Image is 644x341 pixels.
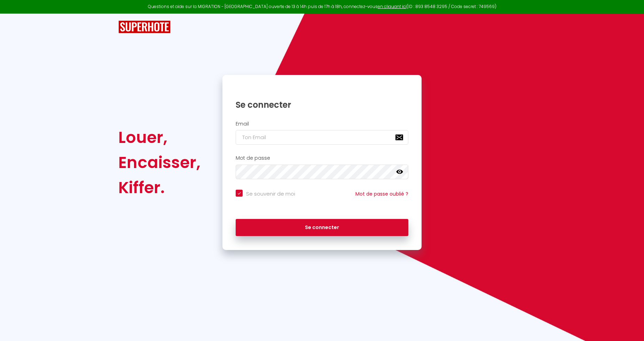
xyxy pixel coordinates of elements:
h2: Email [236,121,408,127]
div: Louer, [118,125,201,150]
h1: Se connecter [236,99,408,110]
div: Kiffer. [118,175,201,200]
a: Mot de passe oublié ? [355,190,408,197]
a: en cliquant ici [378,3,407,9]
div: Encaisser, [118,150,201,175]
input: Ton Email [236,130,408,145]
h2: Mot de passe [236,155,408,161]
img: SuperHote logo [118,21,171,33]
button: Se connecter [236,219,408,236]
